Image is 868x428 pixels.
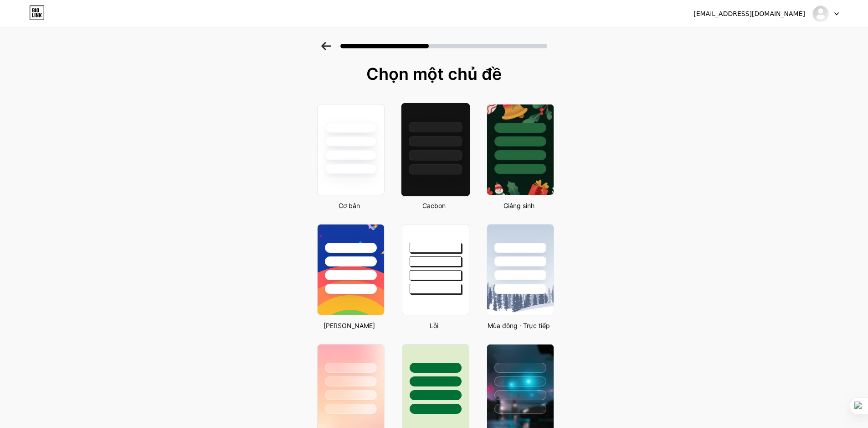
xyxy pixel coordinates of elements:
font: [PERSON_NAME] [324,322,375,329]
font: Cơ bản [339,202,360,209]
font: Lỗi [430,322,438,329]
font: [EMAIL_ADDRESS][DOMAIN_NAME] [693,10,805,17]
img: Nguyễn Thanh Thương [812,5,829,22]
font: Chọn một chủ đề [366,64,502,84]
font: Mùa đông · Trực tiếp [488,322,550,329]
font: Giáng sinh [503,202,534,209]
font: Cacbon [422,202,446,209]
